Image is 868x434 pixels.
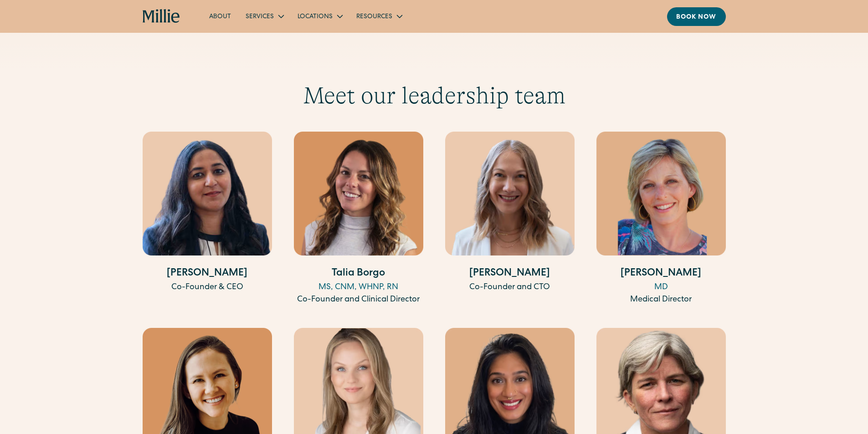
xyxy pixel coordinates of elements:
div: Book now [676,13,717,22]
h4: [PERSON_NAME] [596,266,726,281]
h4: [PERSON_NAME] [143,266,272,281]
div: Co-Founder and CTO [445,281,575,294]
a: home [143,9,180,24]
div: Locations [298,12,333,22]
a: Book now [667,7,726,26]
div: MD [596,281,726,294]
div: Co-Founder & CEO [143,281,272,294]
h4: [PERSON_NAME] [445,266,575,281]
h3: Meet our leadership team [143,82,726,110]
div: Locations [290,9,349,24]
div: Services [238,9,290,24]
div: Resources [349,9,409,24]
div: Co-Founder and Clinical Director [294,294,423,306]
div: Resources [356,12,392,22]
div: Medical Director [596,294,726,306]
div: Services [246,12,274,22]
a: About [202,9,238,24]
div: MS, CNM, WHNP, RN [294,281,423,294]
h4: Talia Borgo [294,266,423,281]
